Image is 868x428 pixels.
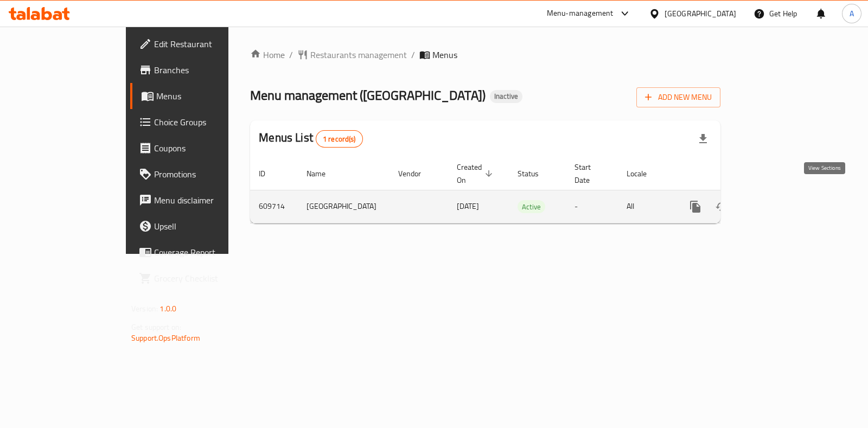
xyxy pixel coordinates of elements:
span: Choice Groups [154,116,262,129]
a: Branches [130,57,271,83]
a: Coverage Report [130,239,271,265]
h2: Menus List [259,130,362,148]
span: Start Date [575,161,605,187]
span: Get support on: [131,320,181,334]
span: [DATE] [457,199,479,213]
a: Edit Restaurant [130,31,271,57]
a: Grocery Checklist [130,265,271,291]
span: 1.0.0 [159,302,176,316]
div: Inactive [490,90,522,103]
button: Change Status [709,194,735,220]
table: enhanced table [250,157,795,223]
span: Menus [156,90,262,103]
span: Name [307,167,340,180]
div: [GEOGRAPHIC_DATA] [665,8,736,20]
div: Active [518,200,545,213]
span: Promotions [154,168,262,181]
a: Restaurants management [297,48,407,61]
nav: breadcrumb [250,48,720,61]
span: Grocery Checklist [154,272,262,285]
a: Choice Groups [130,109,271,135]
td: - [566,190,618,223]
span: Menu disclaimer [154,194,262,207]
span: Inactive [490,92,522,101]
button: Add New Menu [636,87,720,107]
span: Branches [154,63,262,76]
th: Actions [674,157,795,190]
a: Menu disclaimer [130,187,271,213]
span: Menu management ( [GEOGRAPHIC_DATA] ) [250,83,486,107]
span: Version: [131,302,158,316]
span: ID [259,167,279,180]
button: more [682,194,709,220]
span: Add New Menu [645,91,712,104]
span: Active [518,201,545,213]
span: Locale [627,167,661,180]
a: Menus [130,83,271,109]
span: Menus [432,48,457,61]
span: Coupons [154,142,262,155]
td: All [618,190,674,223]
span: Coverage Report [154,246,262,259]
a: Upsell [130,213,271,239]
span: Upsell [154,220,262,233]
div: Menu-management [547,7,614,20]
a: Support.OpsPlatform [131,331,200,345]
a: Coupons [130,135,271,161]
span: 1 record(s) [316,134,362,144]
span: Restaurants management [310,48,407,61]
span: Vendor [398,167,435,180]
span: Edit Restaurant [154,37,262,50]
span: Created On [457,161,496,187]
td: 609714 [250,190,298,223]
a: Promotions [130,161,271,187]
li: / [289,48,293,61]
span: Status [518,167,553,180]
div: Total records count [316,130,363,148]
li: / [411,48,415,61]
td: [GEOGRAPHIC_DATA] [298,190,390,223]
span: A [850,8,854,20]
